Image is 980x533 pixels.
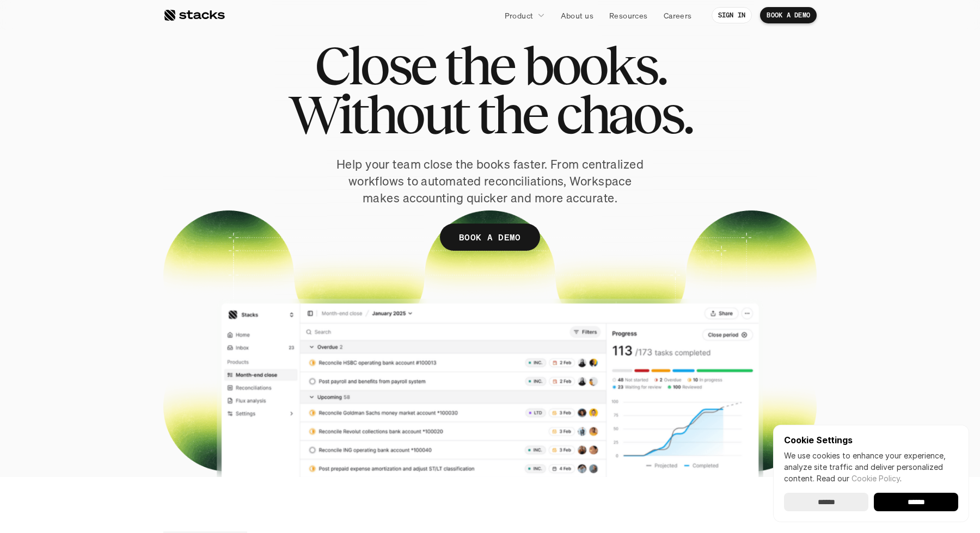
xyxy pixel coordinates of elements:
[561,10,593,21] p: About us
[288,90,468,139] span: Without
[767,11,810,19] p: BOOK A DEMO
[554,5,600,25] a: About us
[784,436,958,444] p: Cookie Settings
[332,156,648,206] p: Help your team close the books faster. From centralized workflows to automated reconciliations, W...
[817,474,902,483] span: Read our .
[128,207,176,215] a: Privacy Policy
[315,41,435,90] span: Close
[712,7,752,23] a: SIGN IN
[852,474,900,483] a: Cookie Policy
[609,10,648,21] p: Resources
[505,10,534,21] p: Product
[657,5,699,25] a: Careers
[603,5,654,25] a: Resources
[784,450,958,484] p: We use cookies to enhance your experience, analyze site traffic and deliver personalized content.
[760,7,817,23] a: BOOK A DEMO
[477,90,547,139] span: the
[664,10,692,21] p: Careers
[718,11,746,19] p: SIGN IN
[444,41,514,90] span: the
[523,41,666,90] span: books.
[440,224,540,251] a: BOOK A DEMO
[459,230,521,245] p: BOOK A DEMO
[556,90,692,139] span: chaos.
